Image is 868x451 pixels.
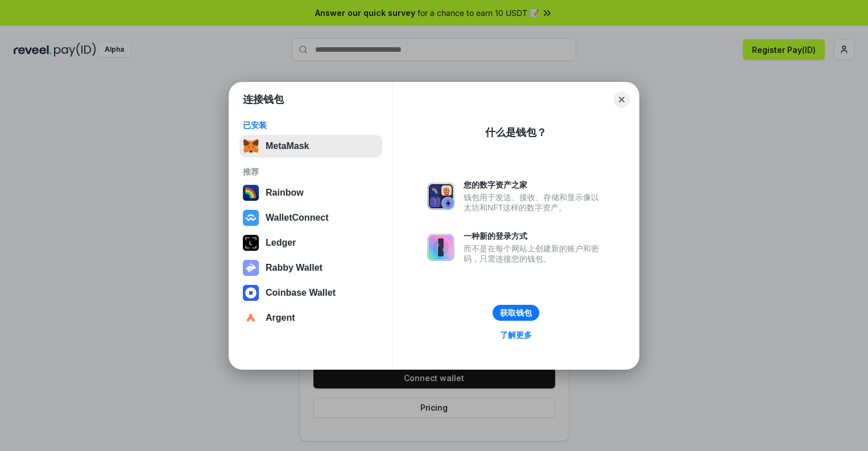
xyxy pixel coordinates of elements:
button: MetaMask [239,135,382,158]
button: Ledger [239,231,382,254]
div: Rainbow [266,188,304,198]
a: 了解更多 [493,328,539,342]
h1: 连接钱包 [243,93,284,106]
div: Ledger [266,238,296,248]
div: Argent [266,313,295,323]
div: 获取钱包 [500,308,532,318]
div: 您的数字资产之家 [464,180,605,190]
button: 获取钱包 [493,305,539,321]
button: Close [614,92,630,107]
button: Argent [239,307,382,329]
img: svg+xml,%3Csvg%20width%3D%2228%22%20height%3D%2228%22%20viewBox%3D%220%200%2028%2028%22%20fill%3D... [243,210,259,226]
div: Coinbase Wallet [266,288,336,298]
div: 而不是在每个网站上创建新的账户和密码，只需连接您的钱包。 [464,243,605,264]
img: svg+xml,%3Csvg%20xmlns%3D%22http%3A%2F%2Fwww.w3.org%2F2000%2Fsvg%22%20fill%3D%22none%22%20viewBox... [427,234,454,261]
button: WalletConnect [239,206,382,229]
div: 钱包用于发送、接收、存储和显示像以太坊和NFT这样的数字资产。 [464,192,605,213]
img: svg+xml,%3Csvg%20fill%3D%22none%22%20height%3D%2233%22%20viewBox%3D%220%200%2035%2033%22%20width%... [243,138,259,154]
button: Coinbase Wallet [239,282,382,304]
img: svg+xml,%3Csvg%20xmlns%3D%22http%3A%2F%2Fwww.w3.org%2F2000%2Fsvg%22%20width%3D%2228%22%20height%3... [243,235,259,251]
div: MetaMask [266,141,309,151]
img: svg+xml,%3Csvg%20width%3D%22120%22%20height%3D%22120%22%20viewBox%3D%220%200%20120%20120%22%20fil... [243,185,259,201]
div: WalletConnect [266,213,329,223]
img: svg+xml,%3Csvg%20width%3D%2228%22%20height%3D%2228%22%20viewBox%3D%220%200%2028%2028%22%20fill%3D... [243,285,259,301]
div: 一种新的登录方式 [464,231,605,241]
button: Rainbow [239,181,382,204]
div: Rabby Wallet [266,263,323,273]
img: svg+xml,%3Csvg%20xmlns%3D%22http%3A%2F%2Fwww.w3.org%2F2000%2Fsvg%22%20fill%3D%22none%22%20viewBox... [243,260,259,276]
button: Rabby Wallet [239,256,382,279]
div: 什么是钱包？ [485,126,547,139]
div: 了解更多 [500,330,532,340]
img: svg+xml,%3Csvg%20width%3D%2228%22%20height%3D%2228%22%20viewBox%3D%220%200%2028%2028%22%20fill%3D... [243,310,259,326]
div: 已安装 [243,120,379,130]
div: 推荐 [243,167,379,177]
img: svg+xml,%3Csvg%20xmlns%3D%22http%3A%2F%2Fwww.w3.org%2F2000%2Fsvg%22%20fill%3D%22none%22%20viewBox... [427,183,454,210]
